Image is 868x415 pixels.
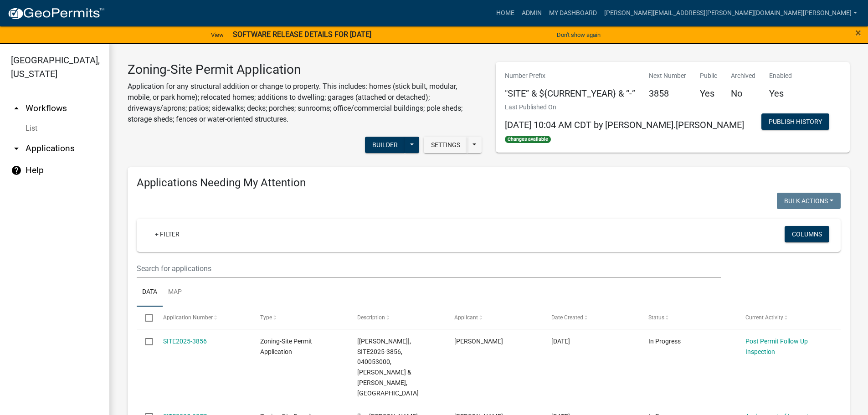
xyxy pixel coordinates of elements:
[731,88,755,99] h5: No
[551,314,583,321] span: Date Created
[207,27,227,42] a: View
[649,88,686,99] h5: 3858
[357,338,419,397] span: [Wayne Leitheiser], SITE2025-3856, 040053000, GLENN H & DONALD DEGROAT, 32273 250TH AVE
[769,88,792,99] h5: Yes
[505,88,635,99] h5: "SITE” & ${CURRENT_YEAR} & “-”
[137,259,721,278] input: Search for applications
[233,30,371,39] strong: SOFTWARE RELEASE DETAILS FOR [DATE]
[700,88,717,99] h5: Yes
[785,226,829,242] button: Columns
[251,307,348,328] datatable-header-cell: Type
[518,5,545,22] a: Admin
[163,338,207,345] a: SITE2025-3856
[761,118,829,126] wm-modal-confirm: Workflow Publish History
[11,143,22,154] i: arrow_drop_down
[163,278,187,307] a: Map
[777,193,841,209] button: Bulk Actions
[137,278,163,307] a: Data
[493,5,518,22] a: Home
[640,307,737,328] datatable-header-cell: Status
[649,71,686,81] p: Next Number
[731,71,755,81] p: Archived
[648,314,664,321] span: Status
[505,136,551,143] span: Changes available
[128,62,482,77] h3: Zoning-Site Permit Application
[855,27,861,38] button: Close
[260,338,312,355] span: Zoning-Site Permit Application
[128,81,482,125] p: Application for any structural addition or change to property. This includes: homes (stick built,...
[761,113,829,130] button: Publish History
[648,338,681,345] span: In Progress
[505,102,744,112] p: Last Published On
[505,71,635,81] p: Number Prefix
[745,338,808,355] a: Post Permit Follow Up Inspection
[11,165,22,176] i: help
[349,307,446,328] datatable-header-cell: Description
[769,71,792,81] p: Enabled
[545,5,601,22] a: My Dashboard
[137,307,154,328] datatable-header-cell: Select
[454,338,503,345] span: John Wright
[454,314,478,321] span: Applicant
[855,26,861,39] span: ×
[154,307,251,328] datatable-header-cell: Application Number
[745,314,783,321] span: Current Activity
[700,71,717,81] p: Public
[543,307,640,328] datatable-header-cell: Date Created
[424,137,467,153] button: Settings
[551,338,570,345] span: 09/08/2025
[505,119,744,130] span: [DATE] 10:04 AM CDT by [PERSON_NAME].[PERSON_NAME]
[446,307,543,328] datatable-header-cell: Applicant
[737,307,834,328] datatable-header-cell: Current Activity
[357,314,385,321] span: Description
[163,314,213,321] span: Application Number
[260,314,272,321] span: Type
[553,27,604,42] button: Don't show again
[11,103,22,114] i: arrow_drop_up
[365,137,405,153] button: Builder
[148,226,187,242] a: + Filter
[137,176,841,190] h4: Applications Needing My Attention
[601,5,861,22] a: [PERSON_NAME][EMAIL_ADDRESS][PERSON_NAME][DOMAIN_NAME][PERSON_NAME]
